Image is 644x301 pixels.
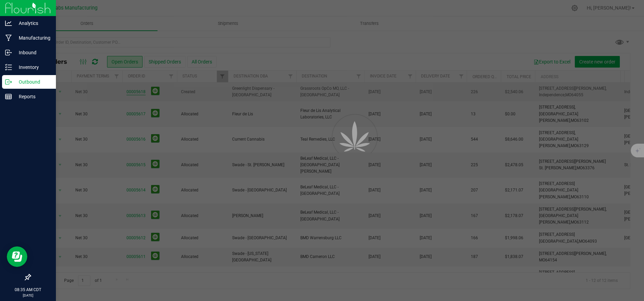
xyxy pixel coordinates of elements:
[12,63,53,71] p: Inventory
[5,20,12,27] inline-svg: Analytics
[12,92,53,101] p: Reports
[5,49,12,56] inline-svg: Inbound
[5,93,12,100] inline-svg: Reports
[12,34,53,42] p: Manufacturing
[12,48,53,57] p: Inbound
[12,19,53,27] p: Analytics
[5,34,12,41] inline-svg: Manufacturing
[3,287,53,293] p: 08:35 AM CDT
[3,293,53,298] p: [DATE]
[5,64,12,71] inline-svg: Inventory
[7,246,27,267] iframe: Resource center
[5,78,12,85] inline-svg: Outbound
[12,78,53,86] p: Outbound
